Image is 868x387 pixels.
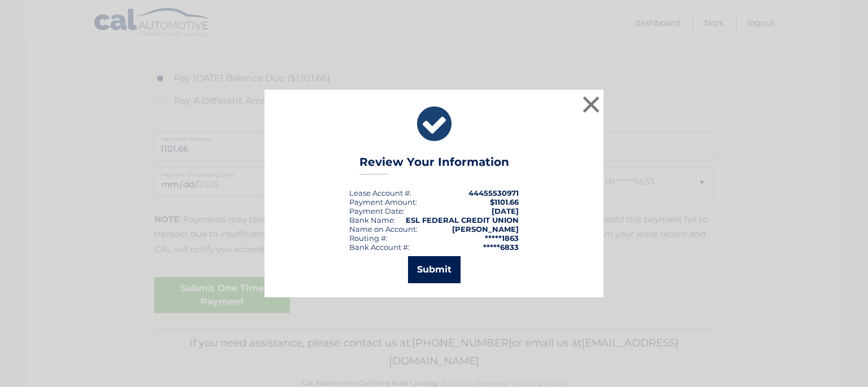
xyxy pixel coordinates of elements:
div: Bank Account #: [349,243,410,252]
span: [DATE] [492,206,519,216]
button: Submit [408,256,461,283]
div: : [349,206,405,216]
strong: ESL FEDERAL CREDIT UNION [406,216,519,225]
strong: 44455530971 [468,188,519,197]
button: × [580,93,602,116]
h3: Review Your Information [359,155,509,175]
span: Payment Date [349,206,403,216]
div: Bank Name: [349,216,396,225]
span: $1101.66 [490,197,519,206]
div: Name on Account: [349,225,418,234]
div: Lease Account #: [349,188,411,197]
strong: [PERSON_NAME] [452,225,519,234]
div: Routing #: [349,234,388,243]
div: Payment Amount: [349,197,417,206]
